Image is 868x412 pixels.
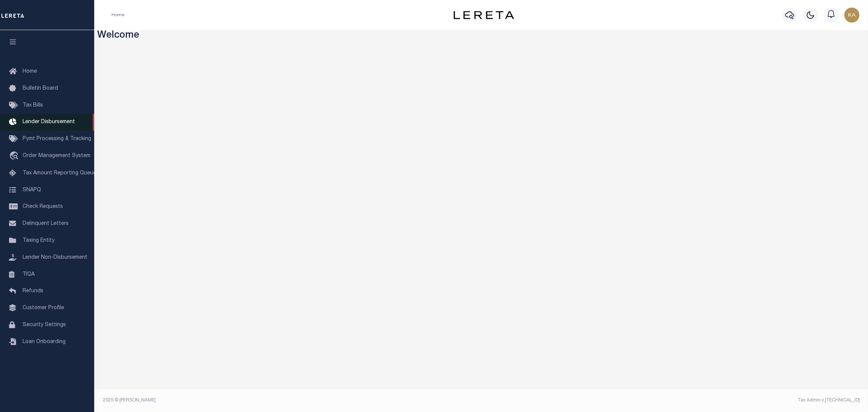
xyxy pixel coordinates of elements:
span: Security Settings [23,322,66,328]
li: Home [112,12,124,18]
span: Pymt Processing & Tracking [23,136,91,142]
span: Tax Amount Reporting Queue [23,171,96,176]
span: Loan Onboarding [23,339,66,345]
span: Refunds [23,288,43,294]
div: 2025 © [PERSON_NAME]. [97,397,481,404]
span: Customer Profile [23,305,64,311]
span: Lender Disbursement [23,119,75,125]
span: Lender Non-Disbursement [23,255,87,260]
span: Check Requests [23,204,63,209]
span: Bulletin Board [23,86,58,91]
img: svg+xml;base64,PHN2ZyB4bWxucz0iaHR0cDovL3d3dy53My5vcmcvMjAwMC9zdmciIHBvaW50ZXItZXZlbnRzPSJub25lIi... [844,8,859,23]
span: Delinquent Letters [23,221,69,226]
span: Home [23,69,37,74]
div: Tax Admin v.[TECHNICAL_ID] [487,397,860,404]
h3: Welcome [97,30,865,42]
span: Taxing Entity [23,238,55,243]
span: Tax Bills [23,103,43,108]
img: logo-dark.svg [454,11,514,19]
span: Order Management System [23,153,90,159]
span: TIQA [23,272,35,277]
i: travel_explore [9,151,21,161]
span: SNAPQ [23,187,41,192]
